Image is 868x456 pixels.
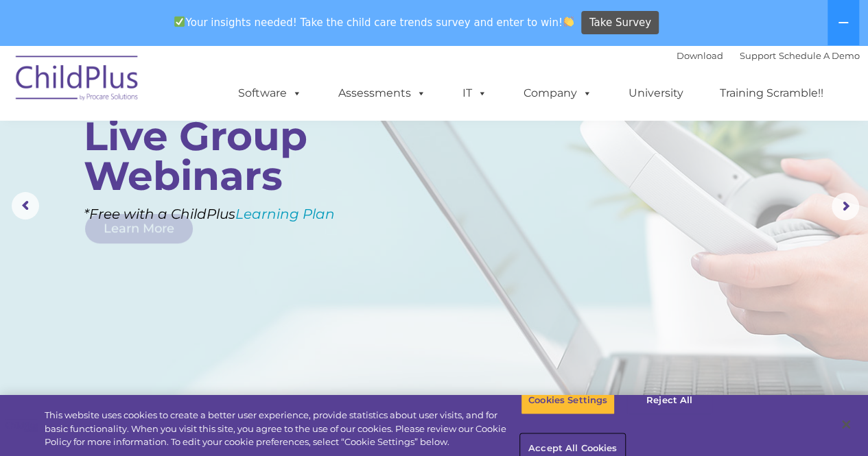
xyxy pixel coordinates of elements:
span: Last name [191,91,233,101]
a: IT [449,80,501,107]
a: Company [510,80,606,107]
span: Phone number [191,147,249,157]
a: Download [677,50,723,61]
img: 👏 [563,16,574,27]
a: Training Scramble!! [706,80,837,107]
a: Take Survey [581,11,659,35]
img: ChildPlus by Procare Solutions [9,46,146,115]
a: Learn More [85,214,193,243]
a: Schedule A Demo [779,50,860,61]
div: This website uses cookies to create a better user experience, provide statistics about user visit... [45,409,521,449]
button: Cookies Settings [521,386,615,415]
rs-layer: Live Group Webinars [84,117,366,196]
span: Take Survey [589,11,651,35]
rs-layer: *Free with a ChildPlus [84,201,390,227]
a: Software [224,80,316,107]
img: ✅ [174,16,185,27]
a: Support [740,50,776,61]
a: Learning Plan [235,206,335,222]
font: | [677,50,860,61]
button: Reject All [626,386,712,415]
button: Close [831,409,861,440]
a: University [615,80,697,107]
span: Your insights needed! Take the child care trends survey and enter to win! [169,9,580,36]
a: Assessments [325,80,440,107]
